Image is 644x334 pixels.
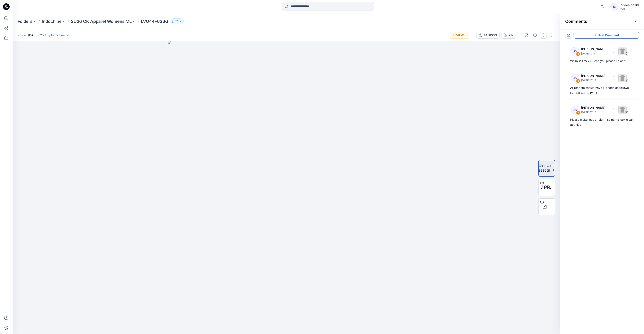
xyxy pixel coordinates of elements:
[581,47,608,52] p: [PERSON_NAME]
[610,3,618,10] div: I3
[543,203,551,211] span: ZIP
[501,32,516,39] button: 2IN
[571,74,579,82] div: AV
[570,85,634,95] div: All renders should have EU code as follows: LV044F633GHMT_F
[576,52,580,56] div: 3
[541,184,553,191] span: ZPRJ
[570,117,634,127] div: Please make legs straight, so pants look clean at ankle
[539,164,555,173] img: LVO44F633G2IN_F
[168,41,405,334] img: eyJhbGciOiJIUzI1NiIsImtpZCI6IjAiLCJzbHQiOiJzZXMiLCJ0eXAiOiJKV1QifQ.eyJkYXRhIjp7InR5cGUiOiJzdG9yYW...
[175,19,178,24] p: 28
[71,18,132,24] a: SU26 CK Apparel Womens ML
[42,18,62,24] a: Indochine
[620,8,639,11] div: PVH
[509,33,514,38] div: 2IN
[484,33,497,38] div: 44F633G
[581,73,608,78] p: [PERSON_NAME]
[532,32,538,39] button: Details
[51,33,69,37] a: Indochine 3d
[581,78,608,83] p: [DATE] 17:17
[476,32,500,39] button: 44F633G
[18,33,69,37] span: Posted [DATE] 02:21 by
[581,52,608,56] p: [DATE] 17:41
[571,106,579,114] div: AV
[576,79,580,83] div: 2
[581,110,608,114] p: [DATE] 17:15
[141,18,168,24] p: LVO44F633G
[170,18,184,24] button: 28
[620,3,639,8] div: Indochine 3d
[18,18,32,24] a: Folders
[581,105,608,110] p: [PERSON_NAME]
[565,19,587,24] h2: Comments
[576,111,580,115] div: 1
[570,58,634,63] div: We miss CW 2IN, can you please upload!
[571,47,579,55] div: AV
[574,32,639,39] button: Add Comment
